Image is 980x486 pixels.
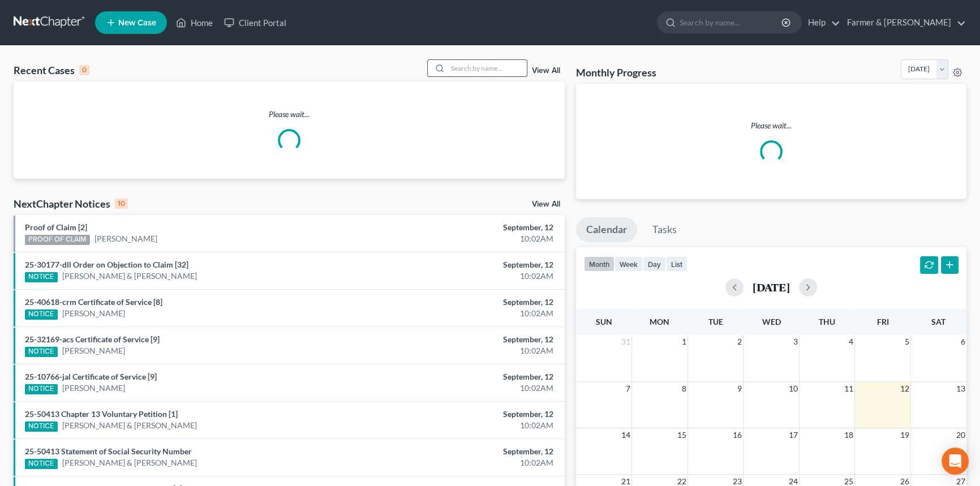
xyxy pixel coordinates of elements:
button: month [584,256,614,272]
div: 10:02AM [385,270,553,282]
div: 10:02AM [385,308,553,319]
span: Mon [650,317,669,326]
a: Help [802,12,840,33]
span: 14 [620,428,631,442]
div: September, 12 [385,259,553,270]
h3: Monthly Progress [576,66,656,79]
div: 10:02AM [385,233,553,244]
a: Calendar [576,217,637,242]
div: NOTICE [25,347,58,357]
a: 25-50413 Statement of Social Security Number [25,446,192,456]
div: 10:02AM [385,420,553,431]
span: 10 [788,382,799,395]
span: 4 [848,335,854,349]
div: Open Intercom Messenger [942,448,969,475]
a: Home [170,12,218,33]
div: NOTICE [25,384,58,394]
span: 12 [899,382,910,395]
span: 5 [904,335,910,349]
div: 0 [79,65,89,75]
span: 2 [736,335,743,349]
span: 19 [899,428,910,442]
input: Search by name... [680,12,783,33]
span: 13 [955,382,966,395]
span: Wed [762,317,780,326]
span: 16 [732,428,743,442]
a: Tasks [642,217,687,242]
span: 8 [681,382,687,395]
span: Sat [931,317,945,326]
a: Farmer & [PERSON_NAME] [841,12,966,33]
span: Fri [877,317,889,326]
span: 18 [843,428,854,442]
button: week [614,256,643,272]
div: NextChapter Notices [14,197,128,210]
input: Search by name... [448,60,527,76]
span: Tue [708,317,723,326]
span: Thu [819,317,835,326]
span: 3 [792,335,799,349]
a: [PERSON_NAME] [62,308,125,319]
button: list [666,256,687,272]
a: 25-50413 Chapter 13 Voluntary Petition [1] [25,409,178,419]
a: 25-40618-crm Certificate of Service [8] [25,297,162,307]
span: 9 [736,382,743,395]
span: 11 [843,382,854,395]
div: 10:02AM [385,345,553,356]
span: 31 [620,335,631,349]
a: [PERSON_NAME] & [PERSON_NAME] [62,420,197,431]
h2: [DATE] [753,281,790,293]
p: Please wait... [14,109,565,120]
span: 20 [955,428,966,442]
a: 25-10766-jal Certificate of Service [9] [25,372,157,381]
a: [PERSON_NAME] & [PERSON_NAME] [62,457,197,468]
div: 10:02AM [385,457,553,468]
p: Please wait... [585,120,957,131]
div: NOTICE [25,422,58,432]
div: September, 12 [385,222,553,233]
div: September, 12 [385,408,553,420]
a: Proof of Claim [2] [25,222,87,232]
a: Client Portal [218,12,292,33]
span: 7 [625,382,631,395]
span: 6 [960,335,966,349]
a: 25-32169-acs Certificate of Service [9] [25,334,160,344]
button: day [643,256,666,272]
div: NOTICE [25,272,58,282]
div: September, 12 [385,371,553,382]
a: [PERSON_NAME] [62,382,125,394]
a: View All [532,67,560,75]
span: 17 [788,428,799,442]
span: Sun [596,317,612,326]
a: [PERSON_NAME] [94,233,157,244]
div: 10 [115,199,128,209]
span: 15 [676,428,687,442]
div: NOTICE [25,309,58,320]
a: [PERSON_NAME] & [PERSON_NAME] [62,270,197,282]
div: PROOF OF CLAIM [25,235,90,245]
div: September, 12 [385,446,553,457]
div: Recent Cases [14,63,89,77]
div: September, 12 [385,334,553,345]
div: NOTICE [25,459,58,469]
div: 10:02AM [385,382,553,394]
span: 1 [681,335,687,349]
a: [PERSON_NAME] [62,345,125,356]
a: View All [532,200,560,208]
span: New Case [118,19,156,27]
div: September, 12 [385,296,553,308]
a: 25-30177-dll Order on Objection to Claim [32] [25,260,188,269]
